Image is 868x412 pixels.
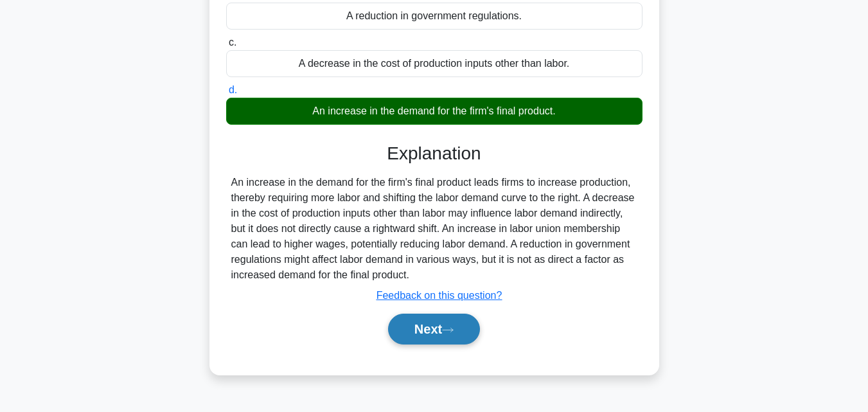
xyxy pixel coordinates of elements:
span: c. [229,37,236,48]
button: Next [388,314,480,345]
div: A reduction in government regulations. [226,3,642,30]
span: d. [229,84,237,95]
h3: Explanation [234,143,635,165]
a: Feedback on this question? [376,290,502,301]
div: An increase in the demand for the firm's final product leads firms to increase production, thereb... [231,175,637,283]
div: A decrease in the cost of production inputs other than labor. [226,50,642,77]
div: An increase in the demand for the firm's final product. [226,98,642,125]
